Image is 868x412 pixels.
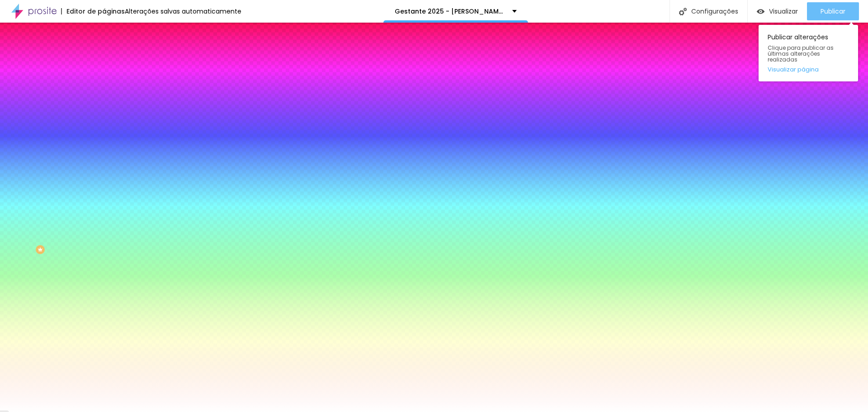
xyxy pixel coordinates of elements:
font: Gestante 2025 - [PERSON_NAME] Fotografa [395,7,541,16]
font: Visualizar [769,7,798,16]
a: Visualizar página [768,66,849,72]
font: Alterações salvas automaticamente [125,7,241,16]
font: Visualizar página [768,65,819,74]
font: Publicar alterações [768,33,828,42]
button: Visualizar [748,2,807,20]
img: Ícone [679,8,687,15]
font: Publicar [821,7,845,16]
img: view-1.svg [757,8,764,15]
font: Configurações [691,7,738,16]
button: Publicar [807,2,859,20]
font: Clique para publicar as últimas alterações realizadas [768,44,834,63]
font: Editor de páginas [66,7,125,16]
